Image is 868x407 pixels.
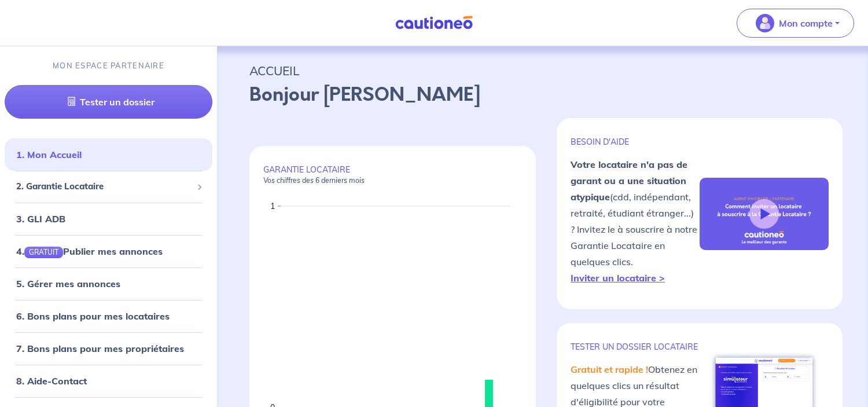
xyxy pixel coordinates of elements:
[571,159,687,203] strong: Votre locataire n'a pas de garant ou a une situation atypique
[5,143,212,166] div: 1. Mon Accueil
[16,375,87,387] a: 8. Aide-Contact
[5,272,212,295] div: 5. Gérer mes annonces
[571,272,665,284] a: Inviter un locataire >
[571,137,700,147] p: BESOIN D'AIDE
[249,81,836,109] p: Bonjour [PERSON_NAME]
[5,305,212,328] div: 6. Bons plans pour mes locataires
[5,240,212,263] div: 4.GRATUITPublier mes annonces
[263,176,365,185] em: Vos chiffres des 6 derniers mois
[16,245,163,257] a: 4.GRATUITPublier mes annonces
[700,178,829,251] img: video-gli-new-none.jpg
[737,9,854,38] button: illu_account_valid_menu.svgMon compte
[16,278,120,289] a: 5. Gérer mes annonces
[270,201,275,211] text: 1
[571,364,648,375] em: Gratuit et rapide !
[5,207,212,230] div: 3. GLI ADB
[5,337,212,360] div: 7. Bons plans pour mes propriétaires
[16,343,184,354] a: 7. Bons plans pour mes propriétaires
[16,149,82,160] a: 1. Mon Accueil
[571,156,700,286] p: (cdd, indépendant, retraité, étudiant étranger...) ? Invitez le à souscrire à notre Garantie Loca...
[16,310,170,322] a: 6. Bons plans pour mes locataires
[5,175,212,198] div: 2. Garantie Locataire
[249,60,836,81] p: ACCUEIL
[5,85,212,119] a: Tester un dossier
[5,369,212,393] div: 8. Aide-Contact
[391,16,477,30] img: Cautioneo
[756,14,774,32] img: illu_account_valid_menu.svg
[571,342,700,352] p: TESTER un dossier locataire
[263,164,522,185] p: GARANTIE LOCATAIRE
[16,213,65,225] a: 3. GLI ADB
[779,16,833,30] p: Mon compte
[53,60,164,71] p: MON ESPACE PARTENAIRE
[16,180,192,193] span: 2. Garantie Locataire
